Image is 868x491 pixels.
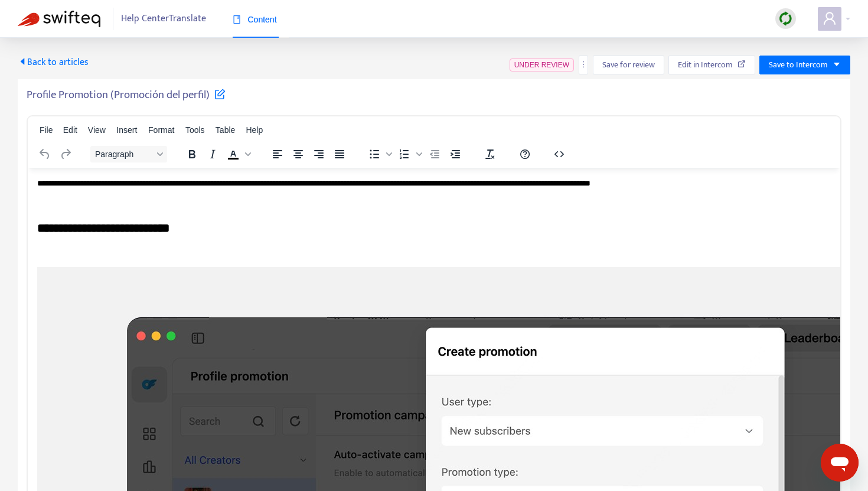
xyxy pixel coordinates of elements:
[833,60,841,69] span: caret-down
[823,11,837,25] span: user
[329,146,350,162] button: Justify
[116,125,137,135] span: Insert
[778,11,793,26] img: sync.dc5367851b00ba804db3.png
[90,146,167,162] button: Block Paragraph
[821,444,859,482] iframe: Button to launch messaging window
[364,146,394,162] div: Bullet list
[515,146,535,162] button: Help
[769,58,828,71] span: Save to Intercom
[223,146,253,162] div: Text color Black
[267,146,288,162] button: Align left
[95,149,153,159] span: Paragraph
[246,125,263,135] span: Help
[203,146,223,162] button: Italic
[678,58,733,71] span: Edit in Intercom
[148,125,174,135] span: Format
[27,88,226,102] h5: Profile Promotion (Promoción del perfil)
[514,61,569,69] span: UNDER REVIEW
[182,146,202,162] button: Bold
[18,57,27,66] span: caret-left
[759,56,850,74] button: Save to Intercomcaret-down
[121,8,206,30] span: Help Center Translate
[233,15,277,24] span: Content
[18,54,89,70] span: Back to articles
[394,146,424,162] div: Numbered list
[233,15,241,24] span: book
[40,125,53,135] span: File
[185,125,205,135] span: Tools
[35,146,55,162] button: Undo
[63,125,77,135] span: Edit
[593,56,664,74] button: Save for review
[18,11,100,27] img: Swifteq
[579,56,588,74] button: more
[602,58,655,71] span: Save for review
[56,146,76,162] button: Redo
[288,146,308,162] button: Align center
[445,146,465,162] button: Increase indent
[309,146,329,162] button: Align right
[216,125,235,135] span: Table
[668,56,755,74] button: Edit in Intercom
[88,125,106,135] span: View
[425,146,445,162] button: Decrease indent
[579,60,588,69] span: more
[480,146,500,162] button: Clear formatting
